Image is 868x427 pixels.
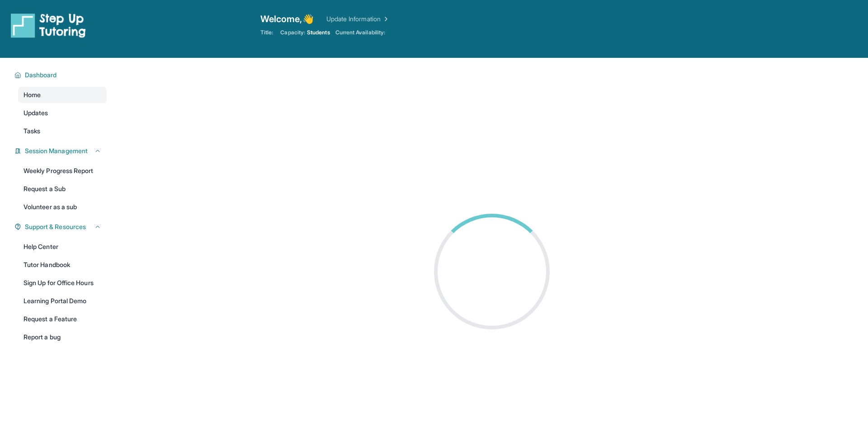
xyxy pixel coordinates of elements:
[260,29,273,36] span: Title:
[25,222,86,231] span: Support & Resources
[18,181,107,197] a: Request a Sub
[18,163,107,179] a: Weekly Progress Report
[18,199,107,215] a: Volunteer as a sub
[18,275,107,291] a: Sign Up for Office Hours
[18,257,107,273] a: Tutor Handbook
[18,311,107,327] a: Request a Feature
[25,146,88,155] span: Session Management
[11,13,86,38] img: logo
[18,329,107,345] a: Report a bug
[381,14,390,23] img: Chevron Right
[21,70,101,80] button: Dashboard
[24,127,40,136] span: Tasks
[25,70,57,80] span: Dashboard
[18,87,107,103] a: Home
[18,105,107,121] a: Updates
[18,239,107,255] a: Help Center
[18,123,107,139] a: Tasks
[18,293,107,309] a: Learning Portal Demo
[335,29,385,36] span: Current Availability:
[21,222,101,231] button: Support & Resources
[24,108,48,117] span: Updates
[21,146,101,155] button: Session Management
[280,29,305,36] span: Capacity:
[307,29,330,36] span: Students
[24,90,41,99] span: Home
[260,13,314,25] span: Welcome, 👋
[326,14,390,23] a: Update Information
